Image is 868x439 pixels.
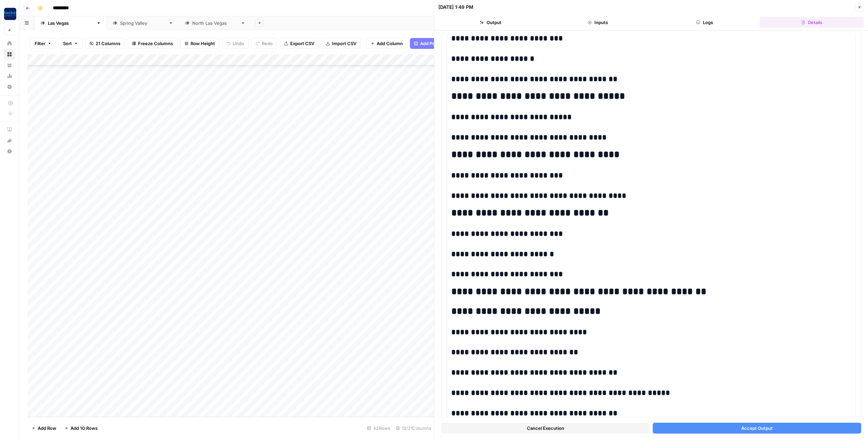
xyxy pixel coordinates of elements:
button: Output [438,17,543,28]
a: Browse [4,49,15,60]
div: 13/21 Columns [393,423,434,434]
button: What's new? [4,135,15,146]
span: Sort [63,40,72,47]
img: Rocket Pilots Logo [4,8,16,20]
span: Add Row [38,425,56,432]
span: Import CSV [332,40,356,47]
a: Your Data [4,60,15,71]
button: Add Row [27,423,60,434]
button: Redo [251,38,277,49]
span: Filter [35,40,45,47]
span: Add 10 Rows [71,425,98,432]
a: Usage [4,71,15,81]
a: Home [4,38,15,49]
button: Logs [653,17,757,28]
span: Add Column [377,40,403,47]
button: Details [759,17,864,28]
button: Accept Output [653,423,862,434]
a: AirOps Academy [4,124,15,135]
span: Export CSV [290,40,314,47]
span: Accept Output [741,425,773,432]
button: Freeze Columns [127,38,177,49]
span: 21 Columns [96,40,120,47]
span: Row Height [191,40,215,47]
div: [GEOGRAPHIC_DATA] [120,20,166,26]
span: Redo [262,40,273,47]
button: Help + Support [4,146,15,157]
div: What's new? [4,135,15,146]
button: Workspace: Rocket Pilots [4,5,15,22]
span: Add Power Agent [420,40,457,47]
span: Undo [233,40,244,47]
button: Cancel Execution [441,423,650,434]
div: [DATE] 1:49 PM [438,4,473,11]
button: Sort [59,38,82,49]
button: Add Power Agent [410,38,461,49]
button: Row Height [180,38,219,49]
button: Import CSV [321,38,361,49]
a: Settings [4,81,15,92]
div: [GEOGRAPHIC_DATA] [48,20,94,26]
button: Filter [30,38,56,49]
a: [GEOGRAPHIC_DATA] [179,16,251,30]
button: Undo [222,38,249,49]
div: 42 Rows [364,423,393,434]
span: Cancel Execution [527,425,564,432]
button: Add Column [366,38,407,49]
button: Add 10 Rows [60,423,102,434]
a: [GEOGRAPHIC_DATA] [107,16,179,30]
button: Export CSV [280,38,319,49]
button: 21 Columns [85,38,125,49]
button: Inputs [546,17,650,28]
a: [GEOGRAPHIC_DATA] [35,16,107,30]
div: [GEOGRAPHIC_DATA] [192,20,238,26]
span: Freeze Columns [138,40,173,47]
